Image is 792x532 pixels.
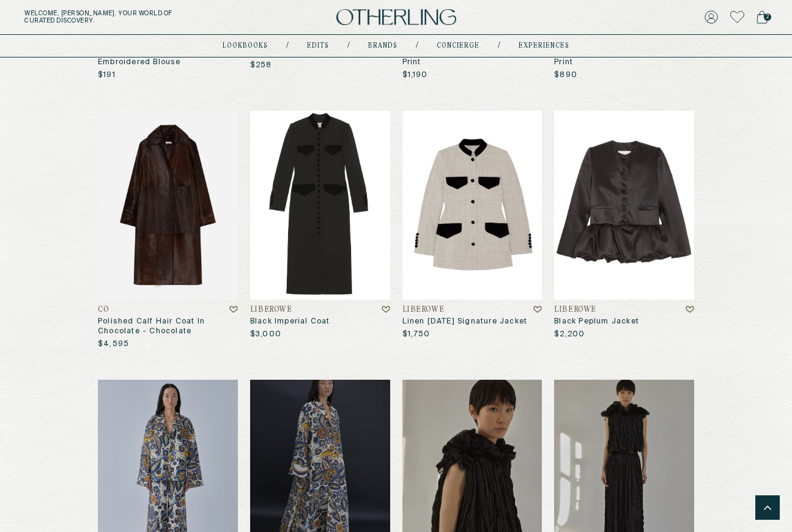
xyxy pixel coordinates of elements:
[498,41,500,51] div: /
[24,10,248,24] h5: Welcome, [PERSON_NAME] . Your world of curated discovery.
[250,330,281,339] p: $3,000
[757,9,768,26] a: 2
[98,306,109,314] h4: CO
[98,48,238,67] h3: 0008 /[PERSON_NAME] 1980's Embroidered Blouse
[250,111,390,339] a: BLACK IMPERIAL COATLIBEROWEBlack Imperial Coat$3,000
[402,111,542,300] img: Linen Raja Signature Jacket
[554,317,694,327] h3: Black Peplum Jacket
[554,330,585,339] p: $2,200
[554,111,694,300] img: BLACK PEPLUM JACKET
[250,317,390,327] h3: Black Imperial Coat
[223,43,268,49] a: lookbooks
[402,70,428,80] p: $1,190
[437,43,479,49] a: concierge
[402,330,431,339] p: $1,750
[347,41,350,51] div: /
[764,13,771,21] span: 2
[402,111,542,339] a: Linen Raja Signature JacketLIBEROWELinen [DATE] Signature Jacket$1,750
[250,61,272,70] p: $258
[307,43,329,49] a: Edits
[554,306,596,314] h4: LIBEROWE
[98,111,238,349] a: Polished Calf Hair Coat in Chocolate - ChocolateCOPolished Calf Hair Coat In Chocolate - Chocolat...
[286,41,289,51] div: /
[250,306,292,314] h4: LIBEROWE
[402,317,542,327] h3: Linen [DATE] Signature Jacket
[554,70,577,80] p: $890
[250,111,390,300] img: BLACK IMPERIAL COAT
[98,111,238,300] img: Polished Calf Hair Coat in Chocolate - Chocolate
[336,9,456,26] img: logo
[368,43,398,49] a: Brands
[416,41,418,51] div: /
[402,48,542,67] h3: [PERSON_NAME] Skirt In Linear Print
[98,70,116,80] p: $191
[98,317,238,336] h3: Polished Calf Hair Coat In Chocolate - Chocolate
[554,111,694,339] a: BLACK PEPLUM JACKETLIBEROWEBlack Peplum Jacket$2,200
[519,43,569,49] a: experiences
[402,306,445,314] h4: LIBEROWE
[98,339,129,349] p: $4,595
[554,48,694,67] h3: [PERSON_NAME] Top In Linear Print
